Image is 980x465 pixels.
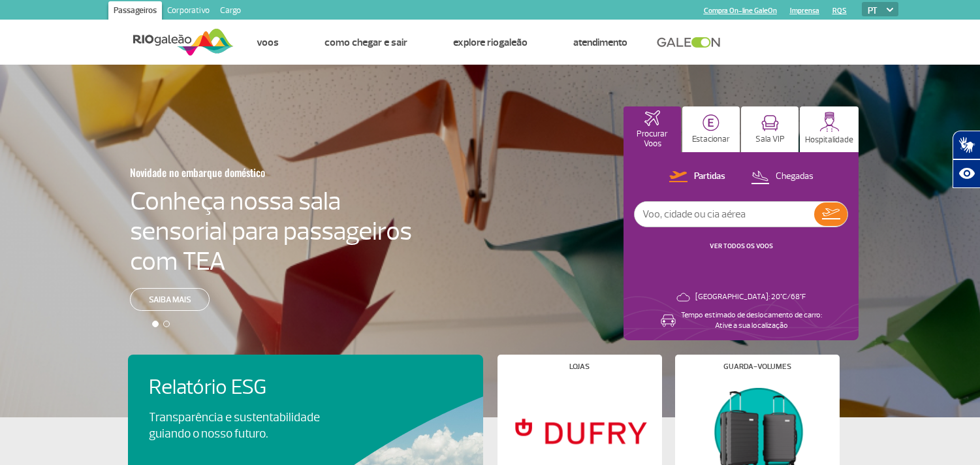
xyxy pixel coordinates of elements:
[741,106,798,152] button: Sala VIP
[149,409,334,442] p: Transparência e sustentabilidade guiando o nosso futuro.
[681,310,822,331] p: Tempo estimado de deslocamento de carro: Ative a sua localização
[953,131,980,188] div: Plugin de acessibilidade da Hand Talk.
[704,7,777,15] a: Compra On-line GaleOn
[761,115,779,131] img: vipRoom.svg
[800,106,859,152] button: Hospitalidade
[569,363,590,370] h4: Lojas
[706,241,777,251] button: VER TODOS OS VOOS
[257,36,279,49] a: Voos
[695,292,806,302] p: [GEOGRAPHIC_DATA]: 20°C/68°F
[832,7,847,15] a: RQS
[776,170,814,183] p: Chegadas
[453,36,528,49] a: Explore RIOgaleão
[682,106,740,152] button: Estacionar
[747,168,817,185] button: Chegadas
[819,112,840,132] img: hospitality.svg
[108,1,162,22] a: Passageiros
[149,376,462,442] a: Relatório ESGTransparência e sustentabilidade guiando o nosso futuro.
[624,106,681,152] button: Procurar Voos
[130,288,210,311] a: Saiba mais
[710,242,773,250] a: VER TODOS OS VOOS
[130,159,348,186] h3: Novidade no embarque doméstico
[703,114,719,131] img: carParkingHome.svg
[635,202,814,227] input: Voo, cidade ou cia aérea
[723,363,791,370] h4: Guarda-volumes
[573,36,627,49] a: Atendimento
[149,376,356,400] h4: Relatório ESG
[630,129,674,149] p: Procurar Voos
[790,7,819,15] a: Imprensa
[694,170,725,183] p: Partidas
[130,186,412,276] h4: Conheça nossa sala sensorial para passageiros com TEA
[162,1,215,22] a: Corporativo
[953,159,980,188] button: Abrir recursos assistivos.
[215,1,246,22] a: Cargo
[755,135,785,144] p: Sala VIP
[665,168,729,185] button: Partidas
[692,135,730,144] p: Estacionar
[644,110,660,126] img: airplaneHomeActive.svg
[953,131,980,159] button: Abrir tradutor de língua de sinais.
[805,135,853,145] p: Hospitalidade
[324,36,407,49] a: Como chegar e sair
